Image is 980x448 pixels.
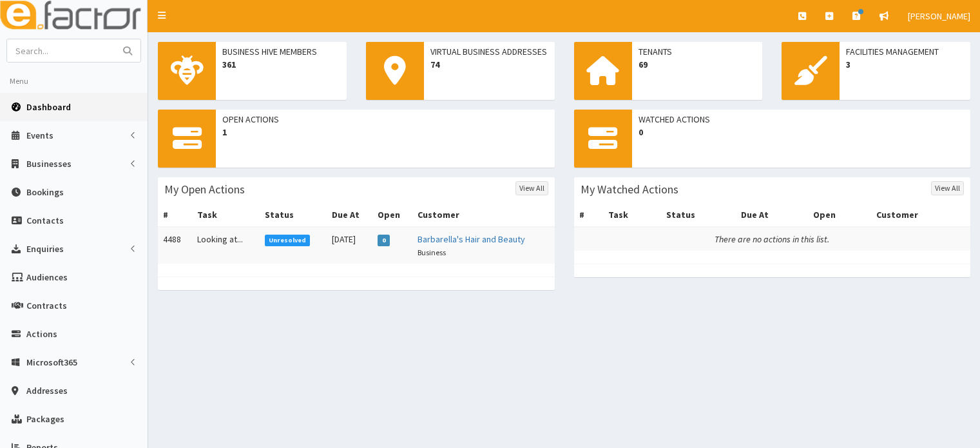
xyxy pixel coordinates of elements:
span: 3 [846,58,964,71]
span: Tenants [639,45,756,58]
span: 0 [378,235,390,246]
th: Due At [327,203,372,227]
th: Due At [736,203,808,227]
td: 4488 [158,227,192,264]
th: Open [808,203,870,227]
th: # [574,203,604,227]
th: Open [372,203,412,227]
span: 1 [222,126,548,139]
span: 69 [639,58,756,71]
input: Search... [7,39,115,62]
span: 361 [222,58,340,71]
th: Task [603,203,661,227]
span: Dashboard [26,101,71,113]
span: Unresolved [265,235,311,246]
td: [DATE] [327,227,372,264]
th: Customer [871,203,970,227]
span: [PERSON_NAME] [908,10,970,22]
span: Open Actions [222,113,548,126]
a: View All [931,181,964,195]
th: # [158,203,192,227]
span: Virtual Business Addresses [430,45,548,58]
span: 0 [639,126,965,139]
a: Barbarella's Hair and Beauty [418,233,525,245]
th: Status [661,203,736,227]
small: Business [418,248,446,257]
span: Addresses [26,385,68,396]
h3: My Watched Actions [581,184,678,195]
a: View All [515,181,548,195]
span: Packages [26,413,64,425]
th: Customer [412,203,555,227]
span: Events [26,130,53,141]
span: Contacts [26,215,64,226]
span: Actions [26,328,57,340]
h3: My Open Actions [164,184,245,195]
span: Watched Actions [639,113,965,126]
th: Status [260,203,327,227]
span: Audiences [26,271,68,283]
span: Enquiries [26,243,64,255]
td: Looking at... [192,227,260,264]
span: Microsoft365 [26,356,77,368]
span: 74 [430,58,548,71]
span: Contracts [26,300,67,311]
span: Bookings [26,186,64,198]
span: Facilities Management [846,45,964,58]
span: Business Hive Members [222,45,340,58]
th: Task [192,203,260,227]
i: There are no actions in this list. [715,233,829,245]
span: Businesses [26,158,72,170]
